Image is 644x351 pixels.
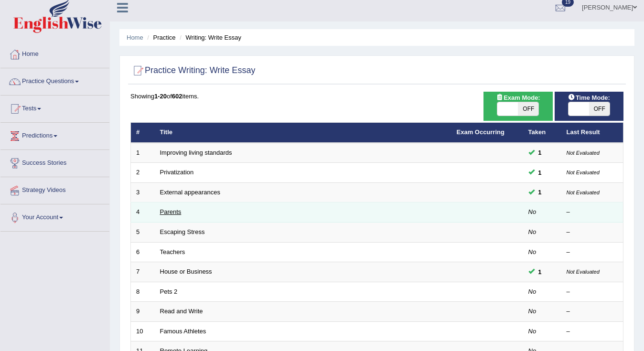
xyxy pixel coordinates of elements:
a: Practice Questions [0,68,109,92]
a: Pets 2 [160,288,178,295]
span: You can still take this question [535,187,546,197]
div: – [567,307,618,316]
a: Escaping Stress [160,228,205,235]
a: Tests [0,96,109,119]
a: Home [127,34,143,41]
div: – [567,287,618,297]
a: Predictions [0,123,109,147]
a: Parents [160,208,182,215]
div: – [567,327,618,336]
td: 1 [131,143,155,163]
b: 1-20 [154,93,167,100]
span: You can still take this question [535,168,546,178]
th: # [131,123,155,143]
span: OFF [518,102,538,116]
a: Famous Athletes [160,328,206,335]
em: No [528,208,537,215]
td: 4 [131,202,155,223]
small: Not Evaluated [567,150,600,156]
em: No [528,308,537,315]
div: – [567,228,618,237]
span: You can still take this question [535,267,546,277]
li: Writing: Write Essay [177,33,241,42]
a: Privatization [160,169,194,176]
em: No [528,288,537,295]
td: 10 [131,321,155,341]
em: No [528,328,537,335]
a: Teachers [160,248,185,255]
th: Taken [523,123,561,143]
a: Improving living standards [160,149,232,156]
a: Home [0,41,109,65]
b: 602 [172,93,182,100]
th: Last Result [561,123,623,143]
td: 6 [131,242,155,262]
span: Exam Mode: [492,93,544,103]
th: Title [155,123,451,143]
small: Not Evaluated [567,190,600,195]
a: Read and Write [160,308,203,315]
small: Not Evaluated [567,170,600,175]
td: 7 [131,262,155,282]
div: – [567,248,618,257]
a: Exam Occurring [457,128,504,136]
h2: Practice Writing: Write Essay [130,64,255,78]
span: You can still take this question [535,148,546,158]
div: Showing of items. [130,92,623,101]
a: Your Account [0,204,109,228]
a: Success Stories [0,150,109,174]
td: 3 [131,182,155,202]
small: Not Evaluated [567,269,600,275]
em: No [528,228,537,235]
div: – [567,208,618,217]
span: Time Mode: [564,93,614,103]
td: 5 [131,223,155,243]
div: Show exams occurring in exams [483,92,552,121]
td: 8 [131,282,155,302]
td: 2 [131,163,155,183]
em: No [528,248,537,255]
a: External appearances [160,189,220,196]
a: House or Business [160,268,212,275]
a: Strategy Videos [0,177,109,201]
li: Practice [145,33,175,42]
td: 9 [131,302,155,322]
span: OFF [589,102,610,116]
